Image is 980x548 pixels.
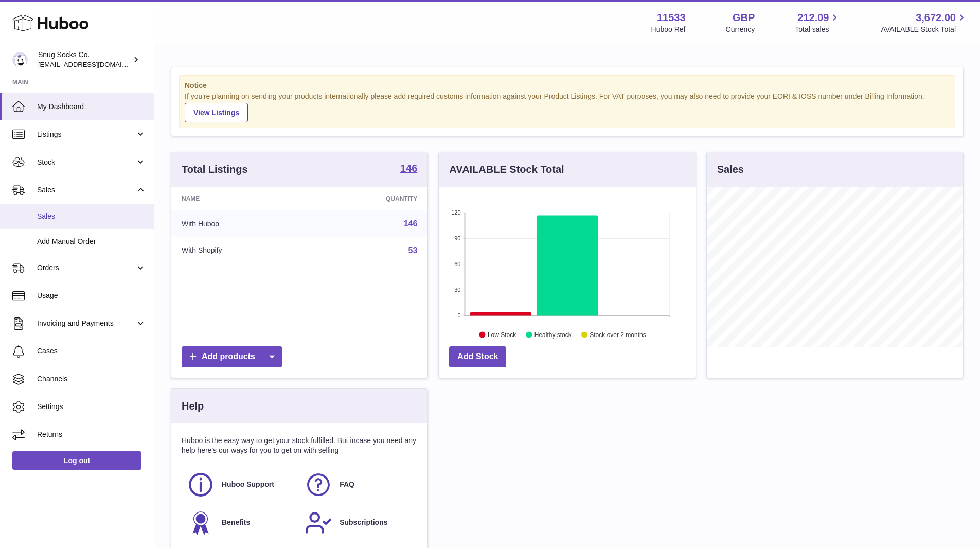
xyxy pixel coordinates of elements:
[37,185,135,195] span: Sales
[171,187,310,210] th: Name
[12,52,28,67] img: info@snugsocks.co.uk
[400,163,417,175] a: 146
[305,471,412,499] a: FAQ
[171,237,310,264] td: With Shopify
[12,451,141,470] a: Log out
[400,163,417,173] strong: 146
[488,331,516,338] text: Low Stock
[340,480,354,489] span: FAQ
[37,402,146,412] span: Settings
[182,346,282,367] a: Add products
[37,319,135,328] span: Invoicing and Payments
[187,471,294,499] a: Huboo Support
[38,60,151,68] span: [EMAIL_ADDRESS][DOMAIN_NAME]
[37,130,135,139] span: Listings
[651,25,686,34] div: Huboo Ref
[795,11,841,34] a: 212.09 Total sales
[717,163,744,176] h3: Sales
[451,209,460,216] text: 120
[185,92,950,122] div: If you're planning on sending your products internationally please add required customs informati...
[881,25,968,34] span: AVAILABLE Stock Total
[733,11,755,25] strong: GBP
[37,102,146,112] span: My Dashboard
[37,263,135,273] span: Orders
[37,430,146,439] span: Returns
[455,287,461,293] text: 30
[795,25,841,34] span: Total sales
[185,81,950,91] strong: Notice
[171,210,310,237] td: With Huboo
[916,11,956,25] span: 3,672.00
[455,235,461,241] text: 90
[340,518,387,527] span: Subscriptions
[455,261,461,267] text: 60
[37,346,146,356] span: Cases
[37,237,146,246] span: Add Manual Order
[182,399,204,413] h3: Help
[726,25,755,34] div: Currency
[458,312,461,319] text: 0
[310,187,428,210] th: Quantity
[449,346,506,367] a: Add Stock
[408,246,418,255] a: 53
[222,480,274,489] span: Huboo Support
[37,157,135,167] span: Stock
[187,509,294,537] a: Benefits
[305,509,412,537] a: Subscriptions
[37,291,146,300] span: Usage
[37,374,146,384] span: Channels
[185,103,248,122] a: View Listings
[590,331,646,338] text: Stock over 2 months
[37,211,146,221] span: Sales
[797,11,829,25] span: 212.09
[222,518,250,527] span: Benefits
[534,331,572,338] text: Healthy stock
[881,11,968,34] a: 3,672.00 AVAILABLE Stock Total
[182,436,417,455] p: Huboo is the easy way to get your stock fulfilled. But incase you need any help here's our ways f...
[657,11,686,25] strong: 11533
[404,219,418,228] a: 146
[182,163,248,176] h3: Total Listings
[449,163,564,176] h3: AVAILABLE Stock Total
[38,50,131,69] div: Snug Socks Co.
